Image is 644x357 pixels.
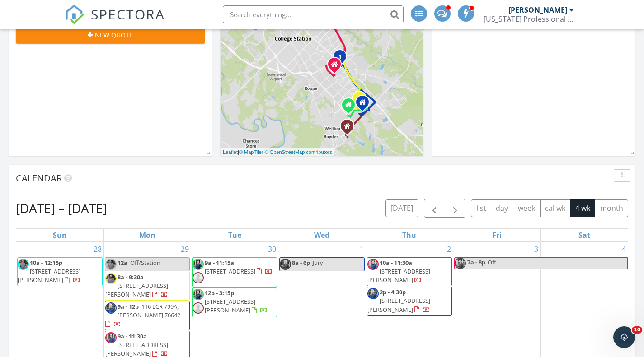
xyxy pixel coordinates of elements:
a: Saturday [577,229,592,241]
span: [STREET_ADDRESS][PERSON_NAME] [18,267,80,284]
a: 12p - 3:15p [STREET_ADDRESS][PERSON_NAME] [192,287,277,317]
img: tpi_website_shots9.jpg [193,259,204,270]
iframe: Intercom live chat [613,326,635,348]
a: Monday [137,229,157,241]
a: Wednesday [312,229,331,241]
a: Leaflet [223,149,238,155]
button: list [471,199,491,217]
img: tpi_website_shots7.jpg [455,258,466,269]
a: Thursday [400,229,418,241]
img: tpi_website_shots3.jpg [367,288,379,299]
span: 8a - 6p [292,259,310,267]
a: 9a - 11:15a [STREET_ADDRESS] [192,257,277,287]
span: [STREET_ADDRESS] [205,267,255,275]
img: tpi_website_shots7.jpg [105,332,117,343]
a: © MapTiler [239,149,263,155]
div: 1109 Santa Rita Ct, College Station TX 77845 [334,64,340,70]
div: [PERSON_NAME] [508,5,567,14]
a: Go to October 3, 2025 [532,242,540,256]
span: [STREET_ADDRESS][PERSON_NAME] [367,297,430,313]
a: Sunday [51,229,69,241]
img: 3360318758c244379e928990402e11bb.jpeg [18,259,29,270]
img: tpi_website_shots7.jpg [367,259,379,270]
span: 9a - 12p [118,302,139,311]
a: 2p - 4:30p [STREET_ADDRESS][PERSON_NAME] [367,288,430,313]
span: 12a [118,259,127,267]
a: 9a - 11:15a [STREET_ADDRESS] [205,259,273,275]
div: 1702 Deacon Dr 201, College Station, TX 77845 [340,56,345,62]
div: College Station TX 77845 [348,105,354,110]
div: 4015 Lodge Creek, College Station TX 77845 [347,126,353,131]
a: Friday [490,229,503,241]
span: Off/Station [130,259,160,267]
a: 10a - 12:15p [STREET_ADDRESS][PERSON_NAME] [17,257,103,287]
a: Go to October 1, 2025 [358,242,366,256]
span: Jury [313,259,323,267]
span: 8a - 9:30a [118,273,144,281]
a: Go to September 29, 2025 [179,242,191,256]
span: 12p - 3:15p [205,289,234,297]
button: New Quote [16,27,205,43]
div: Texas Professional Inspections [484,14,574,23]
img: tpi_website_shots3.jpg [105,302,117,314]
a: © OpenStreetMap contributors [265,149,332,155]
span: [STREET_ADDRESS][PERSON_NAME] [367,267,430,284]
span: 2p - 4:30p [380,288,406,296]
button: 4 wk [570,199,595,217]
span: 116 LCR 799A, [PERSON_NAME] 76642 [118,302,180,319]
span: 10a - 11:30a [380,259,412,267]
a: 10a - 11:30a [STREET_ADDRESS][PERSON_NAME] [367,259,430,284]
span: 9a - 11:30a [118,332,147,340]
a: Go to October 2, 2025 [445,242,453,256]
a: 2p - 4:30p [STREET_ADDRESS][PERSON_NAME] [367,287,452,316]
a: 10a - 12:15p [STREET_ADDRESS][PERSON_NAME] [18,259,80,284]
a: 9a - 12p 116 LCR 799A, [PERSON_NAME] 76642 [105,301,190,330]
img: tpi_website_shots3.jpg [280,259,291,270]
div: | [221,148,334,156]
span: 7a - 8p [467,258,486,269]
span: 10a - 12:15p [30,259,62,267]
img: tpi_website_shots9.jpg [193,289,204,300]
a: SPECTORA [65,12,165,31]
i: 1 [338,54,342,60]
button: cal wk [540,199,571,217]
a: Go to September 28, 2025 [92,242,103,256]
div: College Station TX 77845 [362,102,368,107]
a: 8a - 9:30a [STREET_ADDRESS][PERSON_NAME] [105,273,168,298]
img: default-user-f0147aede5fd5fa78ca7ade42f37bd4542148d508eef1c3d3ea960f66861d68b.jpg [193,302,204,314]
button: Next [445,199,466,218]
span: 9a - 11:15a [205,259,234,267]
img: default-user-f0147aede5fd5fa78ca7ade42f37bd4542148d508eef1c3d3ea960f66861d68b.jpg [193,272,204,283]
img: 3360318758c244379e928990402e11bb.jpeg [105,259,117,270]
img: The Best Home Inspection Software - Spectora [65,5,85,24]
img: screen_shot_20220324_at_1.36.35_pm.png [105,273,117,284]
span: [STREET_ADDRESS][PERSON_NAME] [105,282,168,298]
input: Search everything... [223,5,404,23]
button: month [595,199,628,217]
span: Off [488,258,496,266]
span: [STREET_ADDRESS][PERSON_NAME] [205,297,255,314]
a: 12p - 3:15p [STREET_ADDRESS][PERSON_NAME] [205,289,268,314]
button: week [513,199,541,217]
a: Tuesday [226,229,243,241]
h2: [DATE] – [DATE] [16,199,107,217]
a: Go to September 30, 2025 [266,242,278,256]
span: 10 [632,326,642,334]
button: Previous [424,199,445,218]
a: Go to October 4, 2025 [620,242,628,256]
a: 10a - 11:30a [STREET_ADDRESS][PERSON_NAME] [367,257,452,287]
button: day [491,199,513,217]
span: SPECTORA [91,5,165,23]
button: [DATE] [385,199,418,217]
a: 8a - 9:30a [STREET_ADDRESS][PERSON_NAME] [105,272,190,301]
a: 9a - 12p 116 LCR 799A, [PERSON_NAME] 76642 [105,302,180,328]
span: New Quote [95,30,133,40]
span: Calendar [16,172,62,184]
